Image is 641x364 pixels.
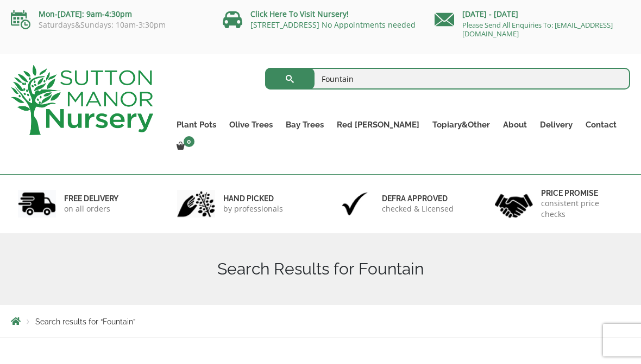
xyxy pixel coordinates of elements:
[279,117,330,132] a: Bay Trees
[250,9,349,19] a: Click Here To Visit Nursery!
[382,194,454,203] h6: Defra approved
[336,190,374,218] img: 3.jpg
[497,117,533,132] a: About
[11,8,206,21] p: Mon-[DATE]: 9am-4:30pm
[223,117,279,132] a: Olive Trees
[170,139,198,154] a: 0
[11,259,630,279] h1: Search Results for Fountain
[184,136,194,147] span: 0
[11,317,630,325] nav: Breadcrumbs
[250,20,416,30] a: [STREET_ADDRESS] No Appointments needed
[435,8,630,21] p: [DATE] - [DATE]
[541,188,624,198] h6: Price promise
[541,198,624,220] p: consistent price checks
[223,194,283,203] h6: hand picked
[426,117,497,132] a: Topiary&Other
[223,203,283,214] p: by professionals
[64,194,118,203] h6: FREE DELIVERY
[170,117,223,132] a: Plant Pots
[11,21,206,29] p: Saturdays&Sundays: 10am-3:30pm
[64,203,118,214] p: on all orders
[330,117,426,132] a: Red [PERSON_NAME]
[533,117,579,132] a: Delivery
[18,190,56,218] img: 1.jpg
[35,317,135,326] span: Search results for “Fountain”
[177,190,215,218] img: 2.jpg
[265,68,631,90] input: Search...
[579,117,623,132] a: Contact
[462,20,613,39] a: Please Send All Enquiries To: [EMAIL_ADDRESS][DOMAIN_NAME]
[382,203,454,214] p: checked & Licensed
[495,187,533,220] img: 4.jpg
[11,65,153,135] img: logo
